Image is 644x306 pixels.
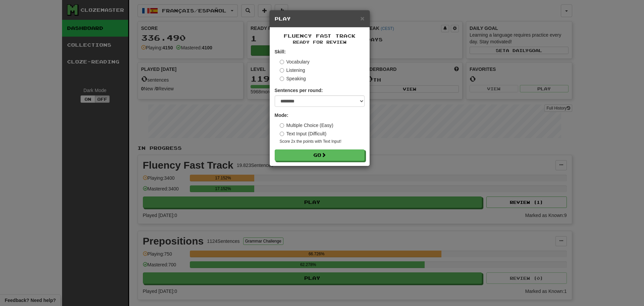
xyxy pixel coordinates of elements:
[275,113,288,118] strong: Mode:
[280,77,284,81] input: Speaking
[280,130,327,137] label: Text Input (Difficult)
[280,132,284,136] input: Text Input (Difficult)
[280,123,284,128] input: Multiple Choice (Easy)
[275,49,286,54] strong: Skill:
[280,67,305,74] label: Listening
[280,139,365,144] small: Score 2x the points with Text Input !
[275,39,365,45] small: Ready for Review
[280,68,284,73] input: Listening
[360,15,364,22] button: Close
[280,75,306,82] label: Speaking
[360,14,364,22] span: ×
[280,122,333,129] label: Multiple Choice (Easy)
[280,60,284,64] input: Vocabulary
[275,87,323,94] label: Sentences per round:
[275,15,365,22] h5: Play
[284,33,356,39] span: Fluency Fast Track
[280,58,310,65] label: Vocabulary
[275,149,365,161] button: Go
